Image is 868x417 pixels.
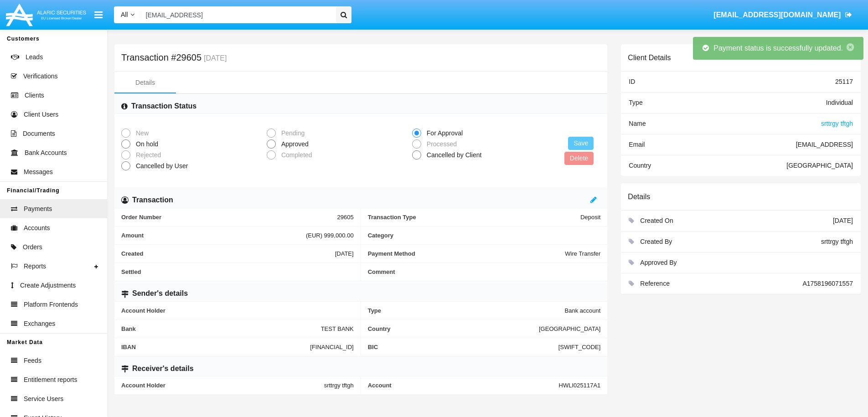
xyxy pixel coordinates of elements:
[565,250,600,257] span: Wire Transfer
[24,394,63,404] span: Service Users
[121,232,306,239] span: Amount
[132,364,194,374] h6: Receiver's details
[324,382,354,389] span: srttrgy tftgh
[368,307,565,314] span: Type
[835,78,853,85] span: 25117
[121,54,227,62] h5: Transaction #29605
[629,120,646,127] span: Name
[821,120,853,127] span: srttrgy tftgh
[628,192,650,201] h6: Details
[580,214,600,221] span: Deposit
[826,99,853,106] span: Individual
[421,150,484,160] span: Cancelled by Client
[713,44,843,52] span: Payment status is successfully updated.
[559,382,601,389] span: HWLI025117A1
[24,319,55,329] span: Exchanges
[368,325,539,332] span: Country
[421,129,465,138] span: For Approval
[640,280,670,287] span: Reference
[5,1,88,28] img: Logo image
[306,232,354,239] span: (EUR) 999,000.00
[629,141,645,148] span: Email
[802,280,853,287] span: A1758196071557
[558,344,600,350] span: [SWIFT_CODE]
[786,162,853,169] span: [GEOGRAPHIC_DATA]
[23,242,42,252] span: Orders
[368,268,601,275] span: Comment
[796,141,853,148] span: [EMAIL_ADDRESS]
[132,195,173,205] h6: Transaction
[565,307,601,314] span: Bank account
[135,78,155,88] div: Details
[121,214,337,221] span: Order Number
[24,300,78,309] span: Platform Frontends
[276,139,311,149] span: Approved
[121,344,310,350] span: IBAN
[628,53,671,62] h6: Client Details
[24,356,41,366] span: Feeds
[23,72,57,81] span: Verifications
[629,99,642,106] span: Type
[131,101,196,111] h6: Transaction Status
[25,91,44,100] span: Clients
[121,307,354,314] span: Account Holder
[368,344,558,350] span: BIC
[130,139,160,149] span: On hold
[25,148,67,158] span: Bank Accounts
[629,78,635,85] span: ID
[114,10,141,20] a: All
[121,11,128,18] span: All
[121,250,335,257] span: Created
[276,129,307,138] span: Pending
[201,55,227,62] small: [DATE]
[121,382,324,389] span: Account Holder
[321,325,354,332] span: TEST BANK
[368,214,581,221] span: Transaction Type
[24,223,50,233] span: Accounts
[24,204,52,214] span: Payments
[24,110,58,119] span: Client Users
[629,162,651,169] span: Country
[132,288,188,299] h6: Sender's details
[421,139,459,149] span: Processed
[368,250,565,257] span: Payment Method
[709,2,857,28] a: [EMAIL_ADDRESS][DOMAIN_NAME]
[121,268,354,275] span: Settled
[640,217,673,224] span: Created On
[713,11,841,19] span: [EMAIL_ADDRESS][DOMAIN_NAME]
[368,232,601,239] span: Category
[564,152,594,165] button: Delete
[640,238,672,245] span: Created By
[821,238,853,245] span: srttrgy tftgh
[24,375,77,385] span: Entitlement reports
[130,161,190,171] span: Cancelled by User
[20,281,76,290] span: Create Adjustments
[121,325,321,332] span: Bank
[130,129,151,138] span: New
[640,259,677,266] span: Approved By
[276,150,315,160] span: Completed
[539,325,600,332] span: [GEOGRAPHIC_DATA]
[335,250,354,257] span: [DATE]
[337,214,354,221] span: 29605
[368,382,559,389] span: Account
[141,6,333,23] input: Search
[568,137,594,150] button: Save
[24,167,53,177] span: Messages
[26,52,43,62] span: Leads
[833,217,853,224] span: [DATE]
[310,344,353,350] span: [FINANCIAL_ID]
[23,129,55,139] span: Documents
[130,150,163,160] span: Rejected
[24,262,46,271] span: Reports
